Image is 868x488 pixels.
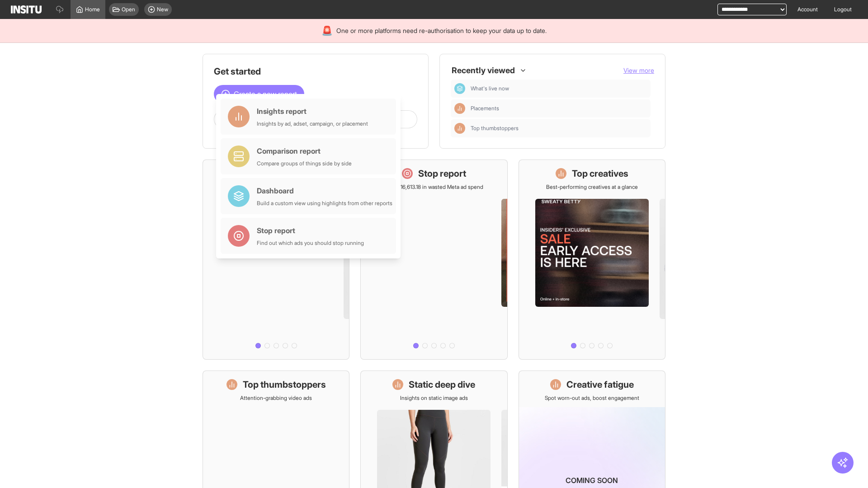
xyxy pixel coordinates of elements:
div: Insights report [257,106,368,117]
span: What's live now [471,85,509,92]
h1: Top thumbstoppers [243,378,326,391]
div: Stop report [257,225,364,236]
span: One or more platforms need re-authorisation to keep your data up to date. [336,26,547,35]
a: Top creativesBest-performing creatives at a glance [519,160,665,360]
h1: Static deep dive [409,378,475,391]
div: Find out which ads you should stop running [257,239,364,247]
span: Home [85,6,100,13]
div: Dashboard [257,185,392,196]
div: Insights [454,103,465,114]
span: New [157,6,168,13]
span: Placements [471,105,647,112]
span: What's live now [471,85,647,92]
span: Placements [471,105,499,112]
span: Create a new report [234,89,297,99]
a: Stop reportSave £16,613.18 in wasted Meta ad spend [360,160,507,360]
span: View more [623,66,654,74]
img: Logo [11,5,42,14]
p: Insights on static image ads [400,394,468,402]
button: Create a new report [214,85,304,103]
p: Attention-grabbing video ads [240,394,312,402]
span: Top thumbstoppers [471,125,519,132]
div: Insights by ad, adset, campaign, or placement [257,120,368,127]
span: Top thumbstoppers [471,125,647,132]
p: Save £16,613.18 in wasted Meta ad spend [384,183,483,191]
a: What's live nowSee all active ads instantly [203,160,349,360]
h1: Top creatives [572,167,628,180]
div: Compare groups of things side by side [257,160,352,167]
button: View more [623,66,654,75]
h1: Get started [214,65,417,78]
div: Insights [454,123,465,134]
div: Dashboard [454,83,465,94]
div: Comparison report [257,145,352,156]
div: 🚨 [321,24,333,37]
p: Best-performing creatives at a glance [546,183,638,191]
h1: Stop report [418,167,466,180]
div: Build a custom view using highlights from other reports [257,200,392,207]
span: Open [122,6,135,13]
